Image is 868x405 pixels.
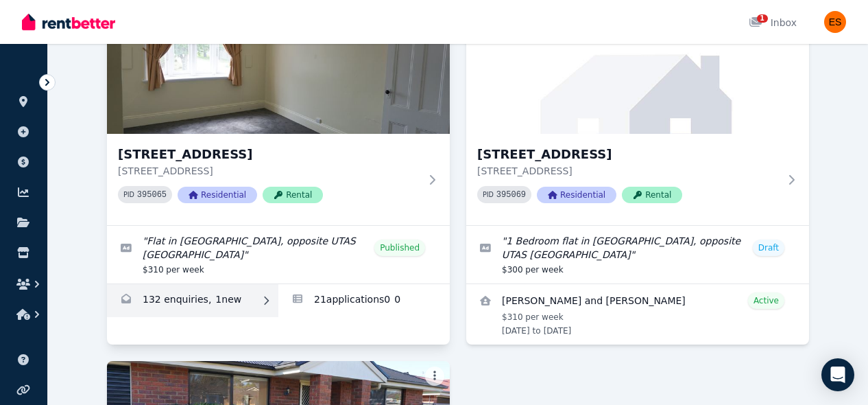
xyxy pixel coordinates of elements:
span: Rental [622,187,682,203]
div: Inbox [749,16,797,30]
small: PID [483,191,494,198]
a: Unit 2/55 Invermay Rd, Invermay[STREET_ADDRESS][STREET_ADDRESS]PID 395065ResidentialRental [107,2,450,225]
code: 395069 [496,190,526,200]
img: Unit 2/55 Invermay Rd, Invermay [107,2,450,134]
img: Unit 1/55 Invermay Rd, Invermay [466,2,809,134]
a: Applications for Unit 2/55 Invermay Rd, Invermay [278,284,450,317]
a: Unit 1/55 Invermay Rd, Invermay[STREET_ADDRESS][STREET_ADDRESS]PID 395069ResidentialRental [466,2,809,225]
small: PID [123,191,134,198]
a: Enquiries for Unit 2/55 Invermay Rd, Invermay [107,284,278,317]
span: Residential [178,187,257,203]
button: More options [425,367,444,386]
a: Edit listing: Flat in Invermay, opposite UTAS Inveresk Campus [107,226,450,283]
h3: [STREET_ADDRESS] [477,145,779,164]
span: Residential [537,187,616,203]
h3: [STREET_ADDRESS] [118,145,420,164]
img: Evangeline Samoilov [824,11,846,33]
code: 395065 [137,190,167,200]
span: 1 [757,14,768,23]
a: Edit listing: 1 Bedroom flat in Invermay, opposite UTAS Inveresk Campus [466,226,809,283]
span: Rental [263,187,323,203]
p: [STREET_ADDRESS] [477,164,779,178]
div: Open Intercom Messenger [821,358,854,391]
a: View details for Alexander and Jacqueline Altman [466,284,809,345]
p: [STREET_ADDRESS] [118,164,420,178]
img: RentBetter [22,12,115,32]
